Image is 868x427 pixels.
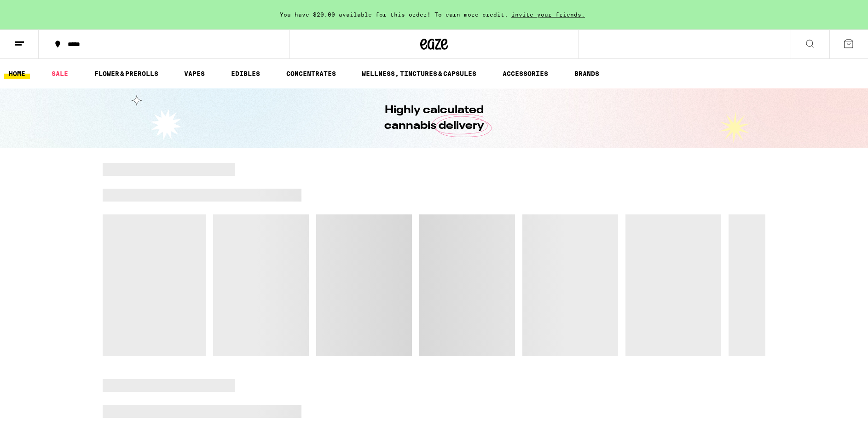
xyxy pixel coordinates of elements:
a: HOME [4,68,30,79]
span: You have $20.00 available for this order! To earn more credit, [280,12,508,17]
h1: Highly calculated cannabis delivery [358,103,510,134]
a: CONCENTRATES [282,68,341,79]
span: invite your friends. [508,12,588,17]
a: FLOWER & PREROLLS [90,68,163,79]
a: VAPES [179,68,209,79]
a: SALE [47,68,73,79]
a: EDIBLES [226,68,265,79]
a: WELLNESS, TINCTURES & CAPSULES [357,68,481,79]
a: BRANDS [570,68,604,79]
a: ACCESSORIES [498,68,553,79]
